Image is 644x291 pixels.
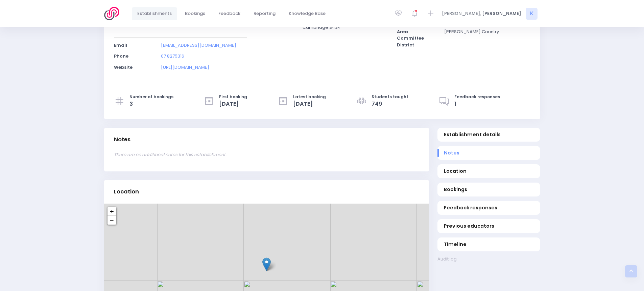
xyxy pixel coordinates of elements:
span: Knowledge Base [289,10,326,17]
span: Bookings [185,10,205,17]
span: Timeline [444,241,533,248]
p: [PERSON_NAME] Country [444,28,530,35]
span: 3 [129,100,173,108]
span: Establishment details [444,131,533,138]
span: K [526,8,538,20]
a: Previous educators [437,219,540,233]
a: Audit log [437,256,540,263]
span: [PERSON_NAME], [442,10,481,17]
span: Bookings [444,186,533,193]
span: [DATE] [293,100,326,108]
a: Timeline [437,237,540,251]
span: Latest booking [293,94,326,100]
a: Zoom in [108,207,116,216]
span: 749 [372,100,408,108]
a: Location [437,164,540,178]
a: Zoom out [108,216,116,225]
img: Cambridge School [262,257,271,271]
h3: Notes [114,136,130,143]
strong: Website [114,64,133,70]
strong: Email [114,42,127,48]
p: There are no additional notes for this establishment. [114,151,419,158]
a: 07 8275316 [161,53,184,59]
a: [URL][DOMAIN_NAME] [161,64,209,70]
span: Reporting [254,10,276,17]
span: 1 [454,100,500,108]
a: Bookings [180,7,211,20]
span: Students taught [372,94,408,100]
h3: Location [114,188,139,195]
span: Feedback responses [454,94,500,100]
span: Notes [444,149,533,157]
strong: Area Committee District [397,28,424,48]
a: Establishment details [437,128,540,142]
strong: Phone [114,53,128,59]
span: Number of bookings [129,94,173,100]
a: Feedback responses [437,201,540,215]
span: First booking [219,94,247,100]
a: Feedback [213,7,246,20]
a: [EMAIL_ADDRESS][DOMAIN_NAME] [161,42,236,48]
a: Reporting [248,7,281,20]
a: Knowledge Base [283,7,331,20]
span: Feedback responses [444,204,533,211]
span: Establishments [137,10,172,17]
span: Location [444,168,533,175]
a: Notes [437,146,540,160]
a: Bookings [437,183,540,196]
span: [PERSON_NAME] [482,10,521,17]
span: Previous educators [444,223,533,230]
span: [DATE] [219,100,247,108]
a: Establishments [132,7,177,20]
span: Feedback [218,10,240,17]
img: Logo [104,7,123,20]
